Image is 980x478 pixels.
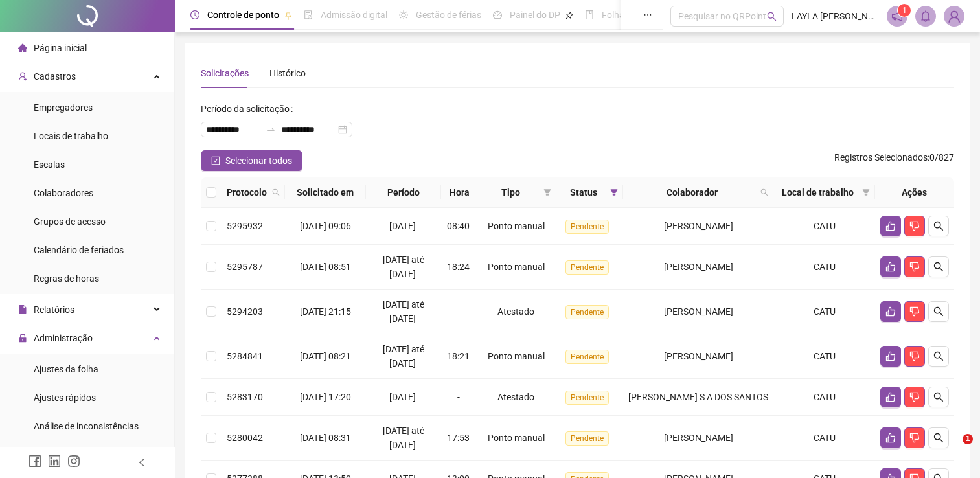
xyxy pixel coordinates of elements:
[909,262,920,272] span: dislike
[773,334,875,379] td: CATU
[34,43,87,53] span: Página inicial
[497,306,534,317] span: Atestado
[773,208,875,245] td: CATU
[909,351,920,361] span: dislike
[34,216,106,227] span: Grupos de acesso
[137,458,146,467] span: left
[909,221,920,231] span: dislike
[488,221,545,231] span: Ponto manual
[300,262,351,272] span: [DATE] 08:51
[300,392,351,402] span: [DATE] 17:20
[416,10,481,20] span: Gestão de férias
[201,150,302,171] button: Selecionar todos
[366,177,442,208] th: Período
[18,334,27,343] span: lock
[34,364,98,374] span: Ajustes da folha
[909,392,920,402] span: dislike
[936,434,967,465] iframe: Intercom live chat
[963,434,973,444] span: 1
[227,185,267,199] span: Protocolo
[34,102,93,113] span: Empregadores
[34,393,96,403] span: Ajustes rápidos
[227,433,263,443] span: 5280042
[933,221,944,231] span: search
[885,433,896,443] span: like
[898,4,911,17] sup: 1
[34,333,93,343] span: Administração
[34,71,76,82] span: Cadastros
[211,156,220,165] span: check-square
[207,10,279,20] span: Controle de ponto
[34,245,124,255] span: Calendário de feriados
[48,455,61,468] span: linkedin
[834,150,954,171] span: : 0 / 827
[300,306,351,317] span: [DATE] 21:15
[441,177,477,208] th: Hora
[664,351,733,361] span: [PERSON_NAME]
[510,10,560,20] span: Painel do DP
[933,262,944,272] span: search
[909,433,920,443] span: dislike
[933,306,944,317] span: search
[34,304,74,315] span: Relatórios
[34,273,99,284] span: Regras de horas
[227,306,263,317] span: 5294203
[628,185,755,199] span: Colaborador
[483,185,538,199] span: Tipo
[18,72,27,81] span: user-add
[488,433,545,443] span: Ponto manual
[269,66,306,80] div: Histórico
[608,183,621,202] span: filter
[383,255,424,279] span: [DATE] até [DATE]
[266,124,276,135] span: to
[266,124,276,135] span: swap-right
[321,10,387,20] span: Admissão digital
[28,455,41,468] span: facebook
[457,306,460,317] span: -
[933,351,944,361] span: search
[201,66,249,80] div: Solicitações
[562,185,605,199] span: Status
[909,306,920,317] span: dislike
[227,221,263,231] span: 5295932
[300,351,351,361] span: [DATE] 08:21
[565,350,609,364] span: Pendente
[862,188,870,196] span: filter
[543,188,551,196] span: filter
[664,306,733,317] span: [PERSON_NAME]
[933,392,944,402] span: search
[300,221,351,231] span: [DATE] 09:06
[272,188,280,196] span: search
[779,185,857,199] span: Local de trabalho
[18,43,27,52] span: home
[664,221,733,231] span: [PERSON_NAME]
[773,290,875,334] td: CATU
[565,12,573,19] span: pushpin
[227,351,263,361] span: 5284841
[383,299,424,324] span: [DATE] até [DATE]
[602,10,685,20] span: Folha de pagamento
[767,12,777,21] span: search
[891,10,903,22] span: notification
[585,10,594,19] span: book
[284,12,292,19] span: pushpin
[773,379,875,416] td: CATU
[565,305,609,319] span: Pendente
[269,183,282,202] span: search
[760,188,768,196] span: search
[860,183,872,202] span: filter
[34,159,65,170] span: Escalas
[885,221,896,231] span: like
[304,10,313,19] span: file-done
[67,455,80,468] span: instagram
[300,433,351,443] span: [DATE] 08:31
[227,392,263,402] span: 5283170
[34,131,108,141] span: Locais de trabalho
[493,10,502,19] span: dashboard
[190,10,199,19] span: clock-circle
[565,431,609,446] span: Pendente
[933,433,944,443] span: search
[792,9,879,23] span: LAYLA [PERSON_NAME] - PERBRAS
[541,183,554,202] span: filter
[383,344,424,369] span: [DATE] até [DATE]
